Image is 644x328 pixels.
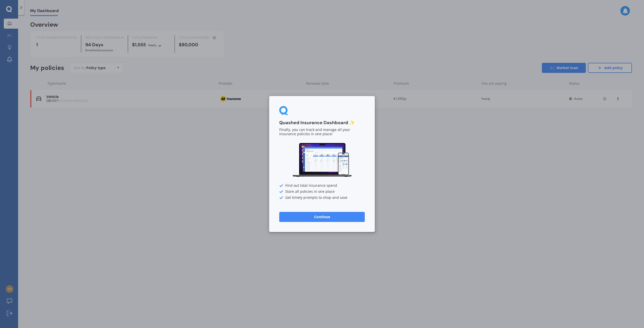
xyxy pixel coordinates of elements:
[279,184,365,188] div: Find out total insurance spend
[279,190,365,194] div: Store all policies in one place
[292,142,352,178] img: Dashboard
[279,212,365,222] button: Continue
[279,120,365,126] h3: Quashed Insurance Dashboard ✨
[279,196,365,200] div: Get timely prompts to shop and save
[279,128,365,136] p: Finally, you can track and manage all your insurance policies in one place!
